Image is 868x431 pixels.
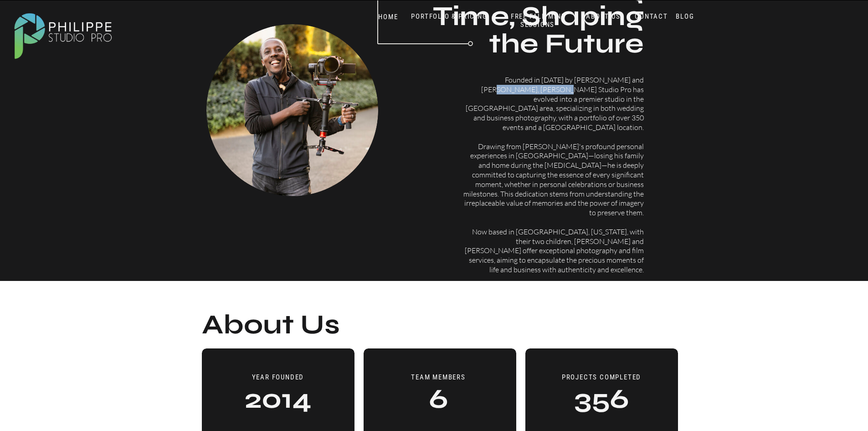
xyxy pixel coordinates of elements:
[408,12,491,21] a: PORTFOLIO & PRICING
[674,12,697,21] a: BLOG
[500,12,575,29] a: FREE FALL MINI SESSIONS
[584,12,623,21] a: ABOUT US
[227,373,329,383] p: year founded
[369,13,408,21] a: HOME
[394,385,483,415] p: 6
[557,385,646,415] p: 356
[633,12,670,21] a: CONTACT
[202,311,367,340] h2: About Us
[462,75,644,246] p: Founded in [DATE] by [PERSON_NAME] and [PERSON_NAME], [PERSON_NAME] Studio Pro has evolved into a...
[234,385,323,415] p: 2014
[551,373,652,383] p: Projects Completed
[388,373,489,383] p: team members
